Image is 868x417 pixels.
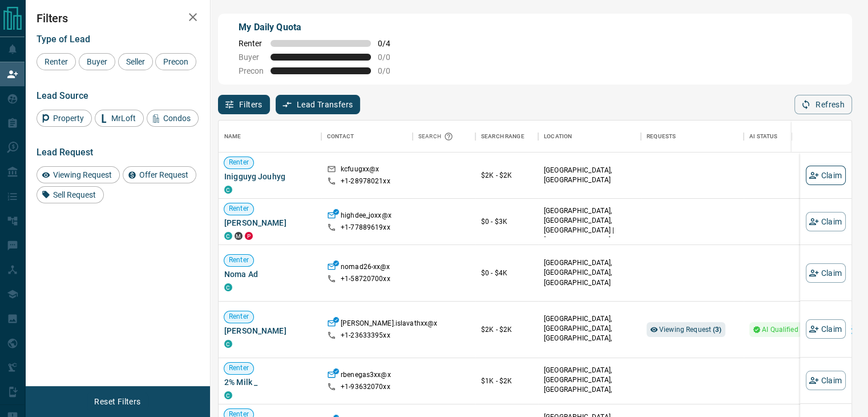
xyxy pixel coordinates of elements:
[276,95,361,114] button: Lead Transfers
[481,216,532,227] p: $0 - $3K
[245,232,253,240] div: property.ca
[37,11,199,25] h2: Filters
[83,57,111,66] span: Buyer
[224,340,232,348] div: condos.ca
[341,274,390,284] p: +1- 58720700xx
[659,326,722,334] span: Viewing Request
[147,110,199,127] div: Condos
[37,147,93,158] span: Lead Request
[224,158,253,167] span: Renter
[123,166,196,183] div: Offer Request
[224,171,316,182] span: Inigguyg Jouhyg
[37,53,76,70] div: Renter
[219,121,321,153] div: Name
[378,66,403,75] span: 0 / 0
[224,232,232,240] div: condos.ca
[122,57,149,66] span: Seller
[224,121,241,153] div: Name
[341,262,390,274] p: nomad26-xx@x
[647,322,725,337] div: Viewing Request (3)
[475,121,538,153] div: Search Range
[341,331,390,340] p: +1- 23633395xx
[224,255,253,265] span: Renter
[37,110,92,127] div: Property
[118,53,153,70] div: Seller
[239,39,264,48] span: Renter
[224,283,232,291] div: condos.ca
[159,57,192,66] span: Precon
[341,165,379,177] p: kcfuugxx@x
[49,190,100,199] span: Sell Request
[378,53,403,62] span: 0 / 0
[806,263,846,283] button: Claim
[224,391,232,399] div: condos.ca
[155,53,196,70] div: Precon
[239,21,403,34] p: My Daily Quota
[538,121,641,153] div: Location
[806,371,846,390] button: Claim
[239,66,264,75] span: Precon
[224,204,253,214] span: Renter
[224,363,253,373] span: Renter
[135,170,192,179] span: Offer Request
[794,95,852,114] button: Refresh
[544,206,635,246] p: [GEOGRAPHIC_DATA], [GEOGRAPHIC_DATA], [GEOGRAPHIC_DATA] | [GEOGRAPHIC_DATA]
[713,326,721,334] strong: ( 3 )
[481,121,524,153] div: Search Range
[544,258,635,287] p: [GEOGRAPHIC_DATA], [GEOGRAPHIC_DATA], [GEOGRAPHIC_DATA]
[49,170,116,179] span: Viewing Request
[481,268,532,278] p: $0 - $4K
[49,114,88,123] span: Property
[107,114,140,123] span: MrLoft
[481,170,532,181] p: $2K - $2K
[235,232,243,240] div: mrloft.ca
[37,186,104,203] div: Sell Request
[481,324,532,335] p: $2K - $2K
[224,376,316,388] span: 2% Milk _
[341,319,437,331] p: [PERSON_NAME].islavathxx@x
[544,166,635,185] p: [GEOGRAPHIC_DATA], [GEOGRAPHIC_DATA]
[481,376,532,386] p: $1K - $2K
[224,186,232,194] div: condos.ca
[544,314,635,354] p: West End
[218,95,270,114] button: Filters
[37,166,120,183] div: Viewing Request
[378,39,403,48] span: 0 / 4
[224,312,253,322] span: Renter
[762,324,798,335] span: AI Qualified
[239,53,264,62] span: Buyer
[224,268,316,280] span: Noma Ad
[95,110,144,127] div: MrLoft
[418,121,456,153] div: Search
[37,90,88,101] span: Lead Source
[749,121,777,153] div: AI Status
[341,211,391,223] p: highdee_joxx@x
[341,370,391,382] p: rbenegas3xx@x
[806,319,846,339] button: Claim
[341,177,390,186] p: +1- 28978021xx
[159,114,195,123] span: Condos
[806,212,846,231] button: Claim
[544,121,572,153] div: Location
[321,121,413,153] div: Contact
[806,166,846,185] button: Claim
[87,392,148,411] button: Reset Filters
[224,325,316,336] span: [PERSON_NAME]
[341,382,390,392] p: +1- 93632070xx
[641,121,744,153] div: Requests
[41,57,72,66] span: Renter
[224,217,316,228] span: [PERSON_NAME]
[544,366,635,405] p: Midtown | Central, East York
[647,121,676,153] div: Requests
[327,121,354,153] div: Contact
[341,223,390,232] p: +1- 77889619xx
[79,53,115,70] div: Buyer
[37,34,90,45] span: Type of Lead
